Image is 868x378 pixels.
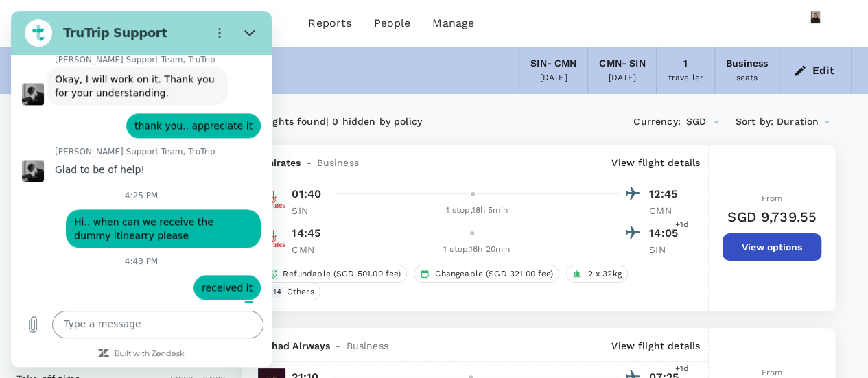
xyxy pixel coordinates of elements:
span: Others [281,286,320,298]
span: Business [317,156,359,169]
p: View flight details [611,339,700,353]
div: 224 flights found | 0 hidden by policy [242,115,538,130]
div: Business [726,56,768,71]
span: - [301,156,316,169]
span: + 14 [265,286,283,298]
span: From [762,368,783,377]
p: View flight details [611,156,700,169]
div: 1 stop , 18h 5min [334,204,619,217]
button: Close [225,8,253,36]
p: [PERSON_NAME] Support Team, TruTrip [44,43,261,54]
div: traveller [668,71,703,85]
button: Upload file [8,300,36,327]
p: [PERSON_NAME] Support Team, TruTrip [44,135,261,146]
img: EK [258,185,285,213]
div: [DATE] [609,71,636,85]
h6: SGD 9,739.55 [727,206,817,228]
button: Open [707,113,726,132]
img: EK [258,224,285,252]
p: Sent · Just now [169,290,228,301]
span: Currency : [633,115,680,130]
p: 12:45 [649,186,683,202]
span: Duration [777,115,819,130]
p: CMN [649,204,683,217]
span: Emirates [258,156,301,169]
span: +1d [675,218,689,232]
div: SIN - CMN [530,56,576,71]
span: Refundable (SGD 501.00 fee) [277,268,406,280]
p: SIN [649,243,683,257]
span: Glad to be of help! [44,152,134,165]
p: 14:45 [292,225,320,241]
div: Refundable (SGD 501.00 fee) [261,265,407,283]
span: received it [191,270,242,283]
div: 2 x 32kg [566,265,627,283]
span: From [762,193,783,203]
span: Okay, I will work on it. Thank you for your understanding. [44,61,209,88]
div: 1 stop , 16h 20min [334,243,619,257]
span: Changeable (SGD 321.00 fee) [430,268,559,280]
span: Sort by : [736,115,773,130]
button: View options [723,233,821,261]
img: Circles [16,8,80,38]
span: thank you.. appreciate it [124,108,242,121]
span: Hi.. when can we receive the dummy itinearry please [63,204,242,231]
span: - [330,339,346,353]
h2: TruTrip Support [52,14,189,30]
p: SIN [292,204,326,217]
button: Edit [790,60,840,82]
div: CMN - SIN [599,56,645,71]
p: CMN [292,243,326,257]
span: Business [347,339,388,353]
img: Azizi Ratna Yulis Mohd Zin [802,10,830,37]
a: Built with Zendesk: Visit the Zendesk website in a new tab [104,339,174,348]
iframe: Messaging window [11,11,272,367]
span: People [373,15,410,32]
div: +14Others [261,283,320,300]
div: Changeable (SGD 321.00 fee) [414,265,559,283]
p: 4:25 PM [114,179,147,190]
span: Manage [432,15,474,32]
p: 4:43 PM [114,245,147,256]
p: 14:05 [649,225,683,241]
p: 01:40 [292,186,321,202]
span: 2 x 32kg [582,268,626,280]
span: Reports [308,15,351,32]
button: Options menu [195,8,222,36]
div: 1 [683,56,688,71]
div: seats [736,71,758,85]
span: Etihad Airways [258,339,330,353]
div: [DATE] [540,71,567,85]
span: +1d [675,362,689,376]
